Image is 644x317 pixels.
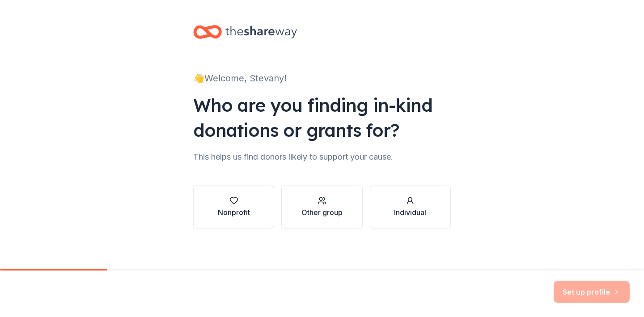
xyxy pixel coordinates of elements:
[193,93,451,143] div: Who are you finding in-kind donations or grants for?
[193,150,451,164] div: This helps us find donors likely to support your cause.
[394,207,426,218] div: Individual
[193,186,274,228] button: Nonprofit
[370,186,451,228] button: Individual
[281,186,362,228] button: Other group
[301,207,343,218] div: Other group
[218,207,250,218] div: Nonprofit
[193,71,451,85] div: 👋 Welcome, Stevany!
